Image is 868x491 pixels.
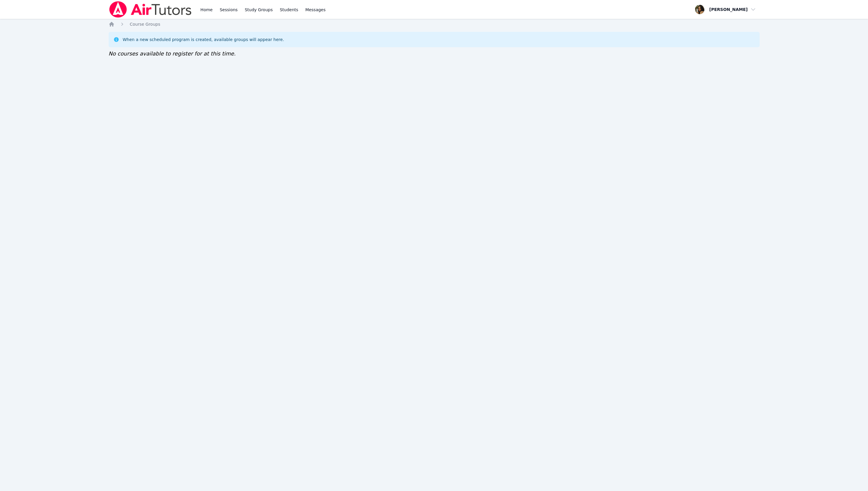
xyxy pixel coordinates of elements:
[305,7,326,13] span: Messages
[123,37,284,42] div: When a new scheduled program is created, available groups will appear here.
[130,22,160,27] span: Course Groups
[130,21,160,27] a: Course Groups
[109,1,192,18] img: Air Tutors
[109,50,236,57] span: No courses available to register for at this time.
[109,21,760,27] nav: Breadcrumb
